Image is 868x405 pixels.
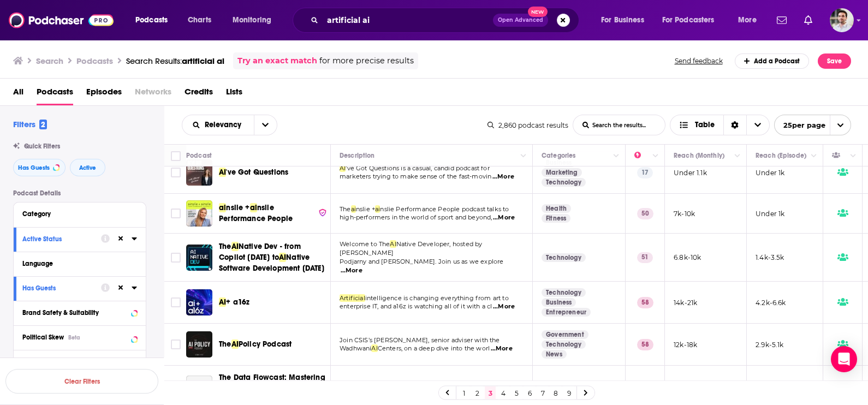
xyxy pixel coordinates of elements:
[610,150,623,163] button: Column Actions
[205,121,245,129] span: Relevancy
[371,344,377,352] span: AI
[22,309,128,317] div: Brand Safety & Suitability
[37,83,73,105] a: Podcasts
[340,336,500,344] span: Join CSIS’s [PERSON_NAME], senior adviser with the
[637,208,653,219] p: 50
[22,232,101,246] button: Active Status
[542,178,586,187] a: Technology
[674,298,697,307] p: 14k-21k
[723,115,746,135] div: Sort Direction
[250,203,257,212] span: ai
[219,242,301,262] span: Native Dev - from Copilot [DATE] to
[756,253,784,262] p: 1.4k-3.5k
[671,56,726,65] button: Send feedback
[254,115,277,135] button: open menu
[830,8,854,32] img: User Profile
[731,150,744,163] button: Column Actions
[36,56,63,66] h3: Search
[593,11,658,29] button: open menu
[135,83,171,105] span: Networks
[674,168,707,177] p: Under 1.1k
[818,53,851,69] button: Save
[341,266,362,275] span: ...More
[185,83,213,105] span: Credits
[219,297,226,307] span: AI
[340,205,351,213] span: The
[9,10,114,31] img: Podchaser - Follow, Share and Rate Podcasts
[493,14,548,27] button: Open AdvancedNew
[13,159,66,176] button: Has Guests
[171,168,181,177] span: Toggle select row
[542,253,586,262] a: Technology
[186,331,212,358] a: The AI Policy Podcast
[76,56,113,66] h3: Podcasts
[22,306,137,319] button: Brand Safety & Suitability
[70,159,105,176] button: Active
[563,386,574,400] a: 9
[542,350,567,359] a: News
[226,168,288,177] span: 've Got Questions
[86,83,122,105] a: Episodes
[485,386,496,400] a: 3
[498,17,543,23] span: Open Advanced
[219,339,292,350] a: TheAIPolicy Podcast
[226,83,242,105] a: Lists
[22,284,94,292] div: Has Guests
[542,214,570,223] a: Fitness
[542,298,576,307] a: Business
[492,172,514,181] span: ...More
[239,340,292,349] span: Policy Podcast
[186,200,212,227] img: ainslie + ainslie Performance People
[674,340,697,349] p: 12k-18k
[542,330,588,339] a: Government
[219,340,231,349] span: The
[22,210,130,218] div: Category
[542,340,586,349] a: Technology
[219,297,249,308] a: AI+ a16z
[774,115,851,135] button: open menu
[498,386,509,400] a: 4
[340,294,365,302] span: Artificial
[346,164,489,172] span: ’ve Got Questions is a casual, candid podcast for
[39,120,47,129] span: 2
[634,149,650,162] div: Power Score
[231,340,239,349] span: AI
[831,346,857,372] div: Open Intercom Messenger
[24,142,60,150] span: Quick Filters
[13,83,23,105] span: All
[662,13,715,28] span: For Podcasters
[340,344,371,352] span: Wadhwani
[655,11,730,29] button: open menu
[847,150,860,163] button: Column Actions
[323,11,493,29] input: Search podcasts, credits, & more...
[340,213,492,221] span: high-performers in the world of sport and beyond,
[649,150,662,163] button: Column Actions
[756,209,784,218] p: Under 1k
[517,150,530,163] button: Column Actions
[219,241,327,274] a: TheAINative Dev - from Copilot [DATE] toAINative Software Development [DATE]
[674,209,695,218] p: 7k-10k
[22,281,101,295] button: Has Guests
[340,240,390,248] span: Welcome to The
[226,297,249,307] span: + a16z
[775,117,825,134] span: 25 per page
[186,289,212,315] img: AI + a16z
[637,167,653,178] p: 17
[22,330,137,344] button: Political SkewBeta
[340,149,374,162] div: Description
[5,369,158,394] button: Clear Filters
[219,168,226,177] span: AI
[491,344,513,353] span: ...More
[233,13,271,28] span: Monitoring
[219,242,231,251] span: The
[800,11,817,29] a: Show notifications dropdown
[637,252,653,263] p: 51
[487,121,568,129] div: 2,860 podcast results
[182,121,254,129] button: open menu
[79,165,96,171] span: Active
[772,11,791,29] a: Show notifications dropdown
[351,205,356,213] span: ai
